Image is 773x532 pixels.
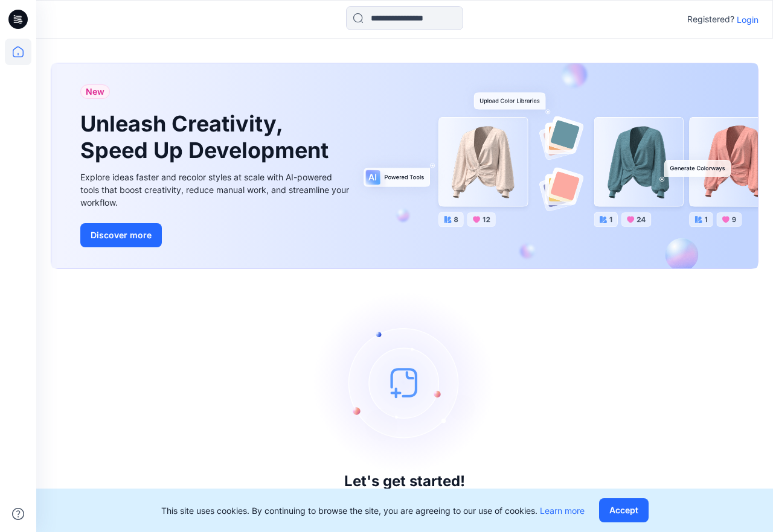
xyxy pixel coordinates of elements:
[599,498,649,522] button: Accept
[86,84,104,99] span: New
[80,223,352,247] a: Discover more
[80,171,352,209] div: Explore ideas faster and recolor styles at scale with AI-powered tools that boost creativity, red...
[161,504,585,517] p: This site uses cookies. By continuing to browse the site, you are agreeing to our use of cookies.
[540,505,585,516] a: Learn more
[687,12,734,27] p: Registered?
[314,292,495,473] img: empty-state-image.svg
[737,13,759,26] p: Login
[80,223,162,247] button: Discover more
[80,111,334,163] h1: Unleash Creativity, Speed Up Development
[344,473,465,490] h3: Let's get started!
